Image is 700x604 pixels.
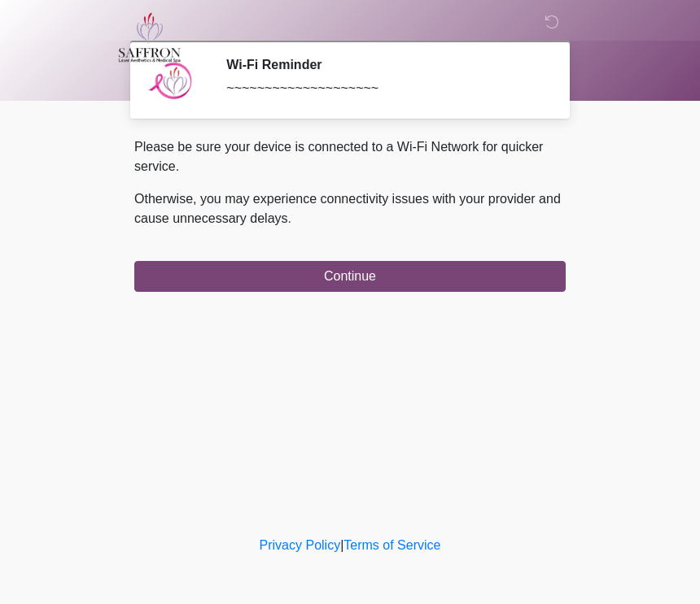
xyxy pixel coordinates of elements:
span: . [288,211,291,225]
img: Saffron Laser Aesthetics and Medical Spa Logo [118,12,182,63]
a: Privacy Policy [260,538,341,552]
a: | [340,538,343,552]
a: Terms of Service [343,538,440,552]
div: ~~~~~~~~~~~~~~~~~~~~ [226,79,541,98]
p: Please be sure your device is connected to a Wi-Fi Network for quicker service. [134,137,566,176]
button: Continue [134,261,566,292]
img: Agent Avatar [147,57,195,106]
p: Otherwise, you may experience connectivity issues with your provider and cause unnecessary delays [134,189,566,228]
